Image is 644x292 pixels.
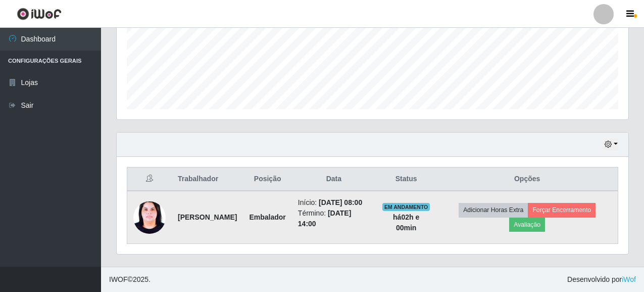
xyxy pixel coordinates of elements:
[298,197,370,208] li: Início:
[376,168,436,191] th: Status
[319,198,362,206] time: [DATE] 08:00
[382,203,430,211] span: EM ANDAMENTO
[172,168,243,191] th: Trabalhador
[292,168,376,191] th: Data
[133,195,166,239] img: 1757276866954.jpeg
[528,203,596,217] button: Forçar Encerramento
[436,168,618,191] th: Opções
[109,274,151,285] span: © 2025 .
[567,274,636,285] span: Desenvolvido por
[393,213,419,232] strong: há 02 h e 00 min
[509,218,545,232] button: Avaliação
[298,208,370,229] li: Término:
[17,8,62,20] img: CoreUI Logo
[109,275,128,283] span: IWOF
[178,213,237,221] strong: [PERSON_NAME]
[249,213,285,221] strong: Embalador
[622,275,636,283] a: iWof
[243,168,291,191] th: Posição
[459,203,528,217] button: Adicionar Horas Extra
